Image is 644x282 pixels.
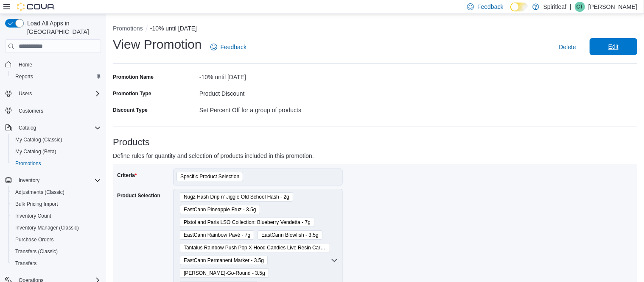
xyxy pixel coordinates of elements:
span: Dom Jackson Mary-Go-Round - 3.5g [180,268,269,278]
span: Feedback [477,3,503,11]
span: Adjustments (Classic) [12,187,101,197]
p: [PERSON_NAME] [588,2,637,12]
span: Reports [12,72,101,82]
button: Users [2,88,104,100]
button: Edit [590,38,637,55]
span: Reports [15,73,33,80]
span: Users [19,90,32,97]
button: Home [2,58,104,70]
span: Pistol and Paris LSO Collection: Blueberry Vendetta - 7g [184,218,311,227]
span: Customers [19,108,43,114]
button: Catalog [2,122,104,134]
span: EastCann Permanent Marker - 3.5g [184,256,264,265]
span: Purchase Orders [15,236,54,243]
button: Purchase Orders [8,234,104,246]
a: Purchase Orders [12,235,57,245]
button: Catalog [15,123,39,133]
a: Adjustments (Classic) [12,187,68,197]
a: Bulk Pricing Import [12,199,62,209]
span: EastCann Pineapple Fruz - 3.5g [180,205,260,214]
span: Catalog [19,124,36,131]
p: Spiritleaf [543,2,566,12]
p: | [570,2,571,12]
a: My Catalog (Beta) [12,147,60,157]
span: Catalog [15,123,101,133]
span: Users [15,88,101,99]
a: Inventory Manager (Classic) [12,223,82,233]
span: Nugz Hash Drip n' Jiggle Old School Hash - 2g [184,193,289,201]
a: Transfers (Classic) [12,246,61,257]
button: Transfers [8,257,104,269]
span: [PERSON_NAME]-Go-Round - 3.5g [184,269,265,277]
button: Promotions [8,158,104,169]
span: Home [15,59,101,69]
button: Inventory Count [8,210,104,222]
span: Delete [559,43,576,51]
h1: View Promotion [113,36,202,53]
a: Home [15,60,36,70]
button: Delete [556,39,580,55]
span: Customers [15,105,101,116]
span: Home [19,61,32,68]
span: My Catalog (Beta) [15,148,56,155]
button: Reports [8,71,104,83]
span: Transfers (Classic) [15,248,58,255]
button: Adjustments (Classic) [8,186,104,198]
span: Tantalus Rainbow Push Pop X Hood Candies Live Resin Cartridge - .95g [180,243,330,252]
span: Bulk Pricing Import [12,199,101,209]
a: Feedback [207,39,250,55]
span: Transfers (Classic) [12,246,101,257]
span: My Catalog (Beta) [12,147,101,157]
span: EastCann Permanent Marker - 3.5g [180,256,268,265]
span: Adjustments (Classic) [15,189,64,196]
span: My Catalog (Classic) [15,136,62,143]
h3: Products [113,137,637,147]
button: My Catalog (Classic) [8,134,104,146]
span: Inventory Manager (Classic) [12,223,101,233]
span: Inventory Manager (Classic) [15,224,79,231]
span: EastCann Pineapple Fruz - 3.5g [184,205,256,214]
a: Reports [12,72,36,82]
span: EastCann Blowfish - 3.5g [261,231,319,239]
span: EastCann Rainbow Pavé - 7g [180,230,254,240]
span: Tantalus Rainbow Push Pop X Hood Candies Live Resin Cartridge - .95g [184,243,326,252]
span: Feedback [221,43,246,51]
span: Edit [608,42,619,51]
button: Inventory [2,174,104,186]
p: Define rules for quantity and selection of products included in this promotion. [113,151,506,161]
span: Nugz Hash Drip n' Jiggle Old School Hash - 2g [180,192,293,202]
button: Customers [2,105,104,117]
button: Inventory Manager (Classic) [8,222,104,234]
input: Dark Mode [510,3,528,11]
label: Discount Type [113,107,148,113]
img: Cova [17,3,55,11]
span: Pistol and Paris LSO Collection: Blueberry Vendetta - 7g [180,218,314,227]
span: Load All Apps in [GEOGRAPHIC_DATA] [24,19,101,36]
button: My Catalog (Beta) [8,146,104,158]
a: Inventory Count [12,211,55,221]
span: EastCann Blowfish - 3.5g [258,230,322,240]
span: Promotions [12,158,101,169]
span: Specific Product Selection [180,172,239,181]
div: -10% until [DATE] [199,70,375,80]
button: Inventory [15,175,43,185]
div: Set Percent Off for a group of products [199,103,375,113]
label: Product Selection [117,192,160,199]
span: CT [577,2,583,12]
label: Promotion Name [113,74,154,80]
div: Clifford T [575,2,585,12]
button: -10% until [DATE] [150,25,197,32]
a: Customers [15,106,47,116]
span: Bulk Pricing Import [15,201,58,207]
button: Users [15,88,35,99]
span: Transfers [15,260,36,267]
span: EastCann Rainbow Pavé - 7g [184,231,250,239]
label: Criteria [117,172,137,179]
span: Promotions [15,160,41,167]
button: Transfers (Classic) [8,246,104,257]
button: Bulk Pricing Import [8,198,104,210]
span: Inventory [15,175,101,185]
label: Promotion Type [113,90,151,97]
span: Purchase Orders [12,235,101,245]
